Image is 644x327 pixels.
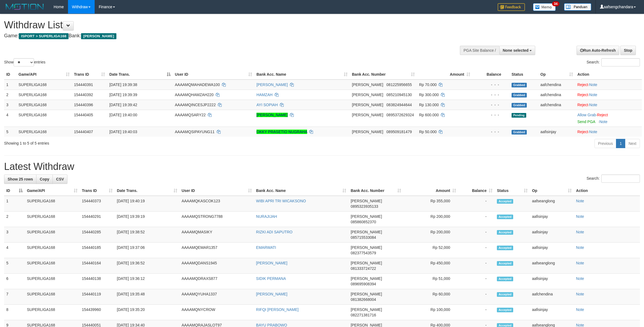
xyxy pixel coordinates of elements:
[8,177,33,181] span: Show 25 rows
[179,289,254,305] td: AAAAMQYUHA1337
[352,103,383,107] span: [PERSON_NAME]
[625,139,640,148] a: Next
[351,282,376,286] span: Copy 089695908394 to clipboard
[4,80,16,90] td: 1
[109,113,137,117] span: [DATE] 19:40:00
[74,82,93,87] span: 154440391
[538,69,575,80] th: Op: activate to sort column ascending
[109,103,137,107] span: [DATE] 19:39:42
[4,127,16,137] td: 5
[115,227,179,243] td: [DATE] 19:38:52
[530,243,574,258] td: aafisinjay
[16,127,72,137] td: SUPERLIGA168
[458,305,495,320] td: -
[4,33,424,39] h4: Game: Bank:
[351,313,376,317] span: Copy 082271381716 to clipboard
[4,186,25,196] th: ID: activate to sort column descending
[80,212,115,227] td: 154440291
[14,58,34,66] select: Showentries
[576,307,584,312] a: Note
[173,69,254,80] th: User ID: activate to sort column ascending
[475,129,507,135] div: - - -
[256,261,287,265] a: [PERSON_NAME]
[497,215,513,219] span: Accepted
[179,274,254,289] td: AAAAMQDRAXS877
[577,113,596,117] a: Allow Grab
[175,113,206,117] span: AAAAMQSARY22
[25,196,80,212] td: SUPERLIGA168
[577,103,588,107] a: Reject
[175,103,216,107] span: AAAAMQINCESJP2222
[351,235,376,240] span: Copy 085715533084 to clipboard
[16,110,72,127] td: SUPERLIGA168
[179,243,254,258] td: AAAAMQEMAR1357
[4,258,25,274] td: 5
[530,196,574,212] td: aafseanglong
[25,289,80,305] td: SUPERLIGA168
[4,58,45,66] label: Show entries
[386,93,412,97] span: Copy 085210945130 to clipboard
[499,46,535,55] button: None selected
[256,113,288,117] a: [PERSON_NAME]
[575,90,642,100] td: ·
[348,186,403,196] th: Bank Acc. Number: activate to sort column ascending
[498,3,525,11] img: Feedback.jpg
[179,212,254,227] td: AAAAMQSTRONG7788
[74,130,93,134] span: 154440407
[254,69,350,80] th: Bank Acc. Name: activate to sort column ascending
[574,186,640,196] th: Action
[512,83,527,87] span: Grabbed
[386,103,412,107] span: Copy 083824944644 to clipboard
[25,243,80,258] td: SUPERLIGA168
[577,82,588,87] a: Reject
[115,258,179,274] td: [DATE] 19:36:52
[509,69,538,80] th: Status
[564,3,591,11] img: panduan.png
[577,130,588,134] a: Reject
[80,186,115,196] th: Trans ID: activate to sort column ascending
[475,92,507,97] div: - - -
[179,196,254,212] td: AAAAMQKASCOK123
[4,274,25,289] td: 6
[495,186,530,196] th: Status: activate to sort column ascending
[419,113,439,117] span: Rp 600.000
[254,186,349,196] th: Bank Acc. Name: activate to sort column ascending
[497,230,513,235] span: Accepted
[419,93,439,97] span: Rp 300.000
[599,120,608,124] a: Note
[4,138,264,146] div: Showing 1 to 5 of 5 entries
[497,199,513,204] span: Accepted
[115,212,179,227] td: [DATE] 19:39:19
[538,80,575,90] td: aafchendina
[458,227,495,243] td: -
[575,69,642,80] th: Action
[4,212,25,227] td: 2
[175,93,213,97] span: AAAAMQHAMZAH220
[576,199,584,203] a: Note
[25,305,80,320] td: SUPERLIGA168
[36,175,53,184] a: Copy
[179,258,254,274] td: AAAAMQDANS1945
[80,274,115,289] td: 154440138
[403,274,458,289] td: Rp 51,000
[589,130,597,134] a: Note
[351,245,382,250] span: [PERSON_NAME]
[80,289,115,305] td: 154440119
[351,204,378,209] span: Copy 0895323935133 to clipboard
[256,230,293,234] a: RIZKI ADI SAPUTRO
[589,93,597,97] a: Note
[576,292,584,296] a: Note
[115,305,179,320] td: [DATE] 19:35:20
[80,258,115,274] td: 154440164
[497,261,513,266] span: Accepted
[351,261,382,265] span: [PERSON_NAME]
[16,100,72,110] td: SUPERLIGA168
[460,46,499,55] div: PGA Site Balance /
[576,261,584,265] a: Note
[256,93,273,97] a: HAMZAH
[351,292,382,296] span: [PERSON_NAME]
[25,212,80,227] td: SUPERLIGA168
[538,90,575,100] td: aafchendina
[576,214,584,219] a: Note
[403,186,458,196] th: Amount: activate to sort column ascending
